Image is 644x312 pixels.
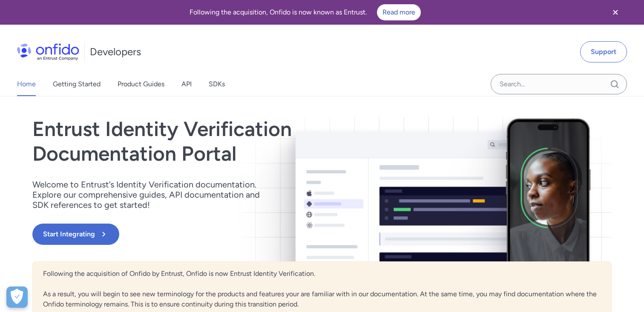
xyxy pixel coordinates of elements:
[600,2,631,23] button: Close banner
[32,224,119,245] button: Start Integrating
[10,4,600,20] div: Following the acquisition, Onfido is now known as Entrust.
[181,72,192,96] a: API
[209,72,225,96] a: SDKs
[53,72,101,96] a: Getting Started
[377,4,421,20] a: Read more
[610,7,621,17] svg: Close banner
[580,41,627,62] a: Support
[32,117,438,166] h1: Entrust Identity Verification Documentation Portal
[17,72,36,96] a: Home
[6,286,28,308] button: Open Preferences
[17,43,79,60] img: Onfido Logo
[491,74,627,94] input: Onfido search input field
[32,224,438,245] a: Start Integrating
[32,179,271,210] p: Welcome to Entrust’s Identity Verification documentation. Explore our comprehensive guides, API d...
[118,72,164,96] a: Product Guides
[90,45,141,59] h1: Developers
[6,286,28,308] div: Cookie Preferences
